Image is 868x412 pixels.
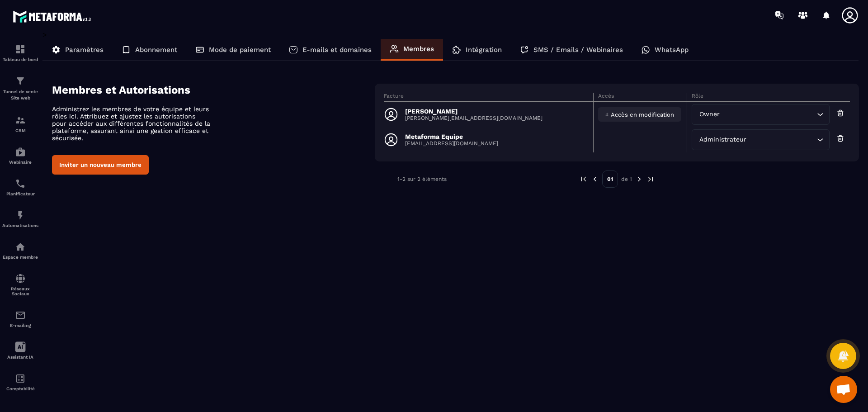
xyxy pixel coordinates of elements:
img: automations [15,147,26,157]
span: Accès en modification [611,111,674,118]
p: Metaforma Equipe [405,133,498,140]
p: WhatsApp [655,46,689,54]
p: Intégration [466,46,502,54]
img: next [646,175,655,183]
img: social-network [15,273,26,284]
img: prev [591,175,599,183]
button: Inviter un nouveau membre [52,155,149,175]
img: automations [15,242,26,252]
img: formation [15,76,26,86]
img: email [15,310,26,321]
p: Planificateur [2,191,38,196]
p: Administrez les membres de votre équipe et leurs rôles ici. Attribuez et ajustez les autorisation... [52,105,210,142]
p: Tunnel de vente Site web [2,89,38,101]
h4: Membres et Autorisations [52,84,375,96]
a: formationformationTunnel de vente Site web [2,69,38,108]
a: automationsautomationsEspace membre [2,235,38,266]
p: Mode de paiement [209,46,271,54]
p: [EMAIL_ADDRESS][DOMAIN_NAME] [405,140,498,147]
th: Rôle [687,93,850,102]
img: prev [580,175,588,183]
a: formationformationCRM [2,108,38,140]
img: accountant [15,373,26,384]
input: Search for option [749,135,815,145]
p: [PERSON_NAME] [405,108,542,115]
a: accountantaccountantComptabilité [2,366,38,398]
img: logo [13,8,94,25]
p: E-mails et domaines [302,46,372,54]
a: emailemailE-mailing [2,303,38,335]
p: Abonnement [135,46,177,54]
p: Réseaux Sociaux [2,286,38,296]
p: 1-2 sur 2 éléments [397,176,447,182]
p: 01 [602,170,618,188]
p: Comptabilité [2,386,38,391]
img: next [635,175,643,183]
span: Owner [698,109,722,119]
p: E-mailing [2,323,38,328]
p: SMS / Emails / Webinaires [533,46,623,54]
span: Administrateur [698,135,749,145]
div: > [42,30,859,201]
a: schedulerschedulerPlanificateur [2,171,38,203]
div: Search for option [692,129,830,150]
p: CRM [2,128,38,133]
input: Search for option [722,109,815,119]
th: Facture [384,93,594,102]
p: Automatisations [2,223,38,228]
a: automationsautomationsAutomatisations [2,203,38,235]
p: Webinaire [2,160,38,165]
p: Paramètres [65,46,104,54]
img: formation [15,44,26,55]
th: Accès [594,93,687,102]
a: formationformationTableau de bord [2,37,38,69]
a: automationsautomationsWebinaire [2,140,38,171]
p: Assistant IA [2,355,38,360]
p: Membres [403,45,434,53]
div: Search for option [692,104,830,125]
img: formation [15,115,26,126]
a: social-networksocial-networkRéseaux Sociaux [2,266,38,303]
p: de 1 [621,175,632,183]
p: Espace membre [2,255,38,260]
div: Ouvrir le chat [830,376,857,403]
p: Tableau de bord [2,57,38,62]
img: scheduler [15,178,26,189]
a: Assistant IA [2,335,38,366]
img: automations [15,210,26,221]
p: [PERSON_NAME][EMAIL_ADDRESS][DOMAIN_NAME] [405,115,542,121]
